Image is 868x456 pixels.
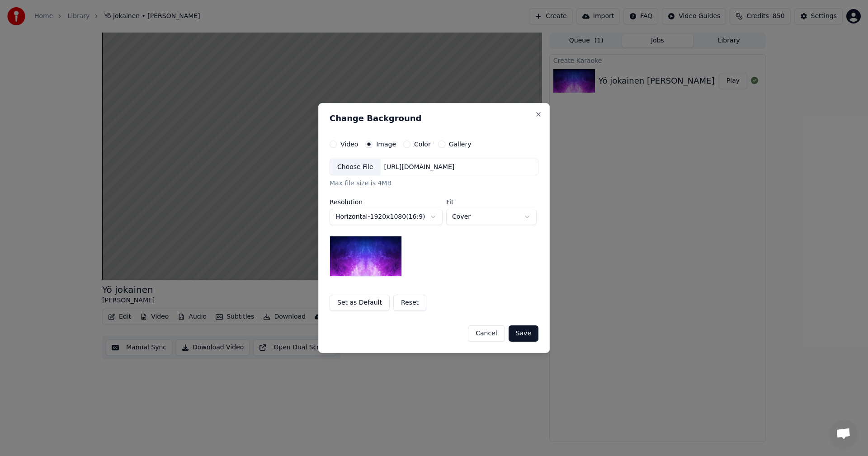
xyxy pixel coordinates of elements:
label: Resolution [330,199,443,205]
button: Reset [393,295,426,311]
label: Fit [446,199,537,205]
label: Video [340,141,358,147]
label: Gallery [449,141,472,147]
button: Set as Default [330,295,390,311]
label: Image [376,141,396,147]
label: Color [414,141,431,147]
div: [URL][DOMAIN_NAME] [381,163,458,172]
h2: Change Background [330,114,538,122]
div: Choose File [330,159,381,175]
button: Cancel [468,325,505,342]
button: Save [509,325,538,342]
div: Max file size is 4MB [330,179,538,188]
